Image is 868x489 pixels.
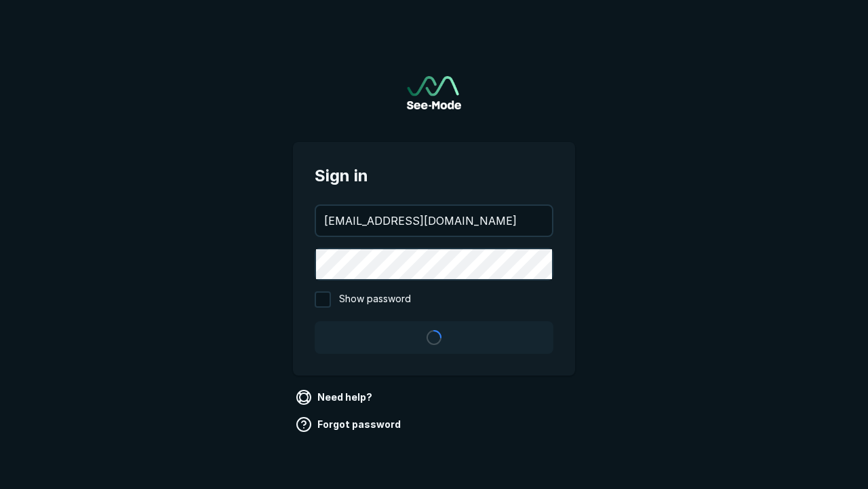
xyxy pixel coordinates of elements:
a: Need help? [293,386,378,408]
input: your@email.com [316,206,552,236]
img: See-Mode Logo [407,76,461,109]
a: Forgot password [293,414,406,435]
span: Sign in [315,164,553,188]
span: Show password [339,291,411,308]
a: Go to sign in [407,76,461,109]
